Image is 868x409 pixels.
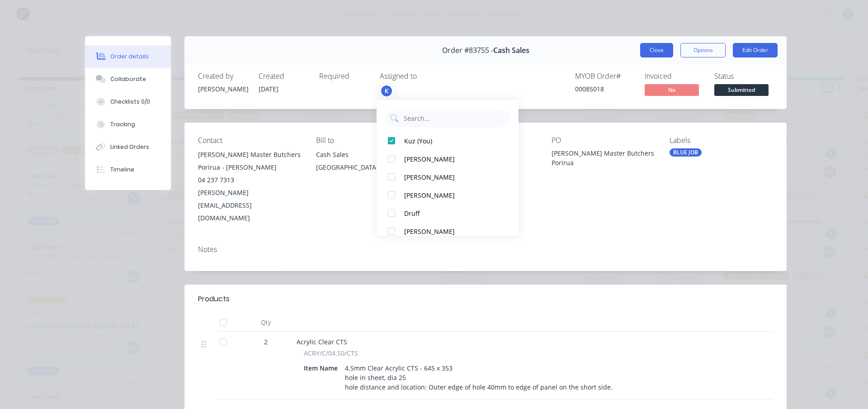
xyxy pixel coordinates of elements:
[403,109,505,127] input: Search...
[670,136,773,145] div: Labels
[404,136,500,146] div: Kuz (You)
[304,348,358,358] span: ACRY/C/04.50/CTS
[198,245,773,254] div: Notes
[377,186,519,204] button: [PERSON_NAME]
[85,45,171,68] button: Order details
[645,72,703,81] div: Invoiced
[198,148,302,224] div: [PERSON_NAME] Master Butchers Porirua - [PERSON_NAME]04 237 7313[PERSON_NAME][EMAIL_ADDRESS][DOMA...
[110,75,146,83] div: Collaborate
[670,148,702,157] div: BLUE JOB
[198,186,302,224] div: [PERSON_NAME][EMAIL_ADDRESS][DOMAIN_NAME]
[404,227,500,236] div: [PERSON_NAME]
[85,90,171,113] button: Checklists 0/0
[493,46,529,55] span: Cash Sales
[575,84,634,94] div: 00085018
[404,209,500,218] div: Druff
[645,84,699,95] span: No
[259,72,308,81] div: Created
[110,52,149,61] div: Order details
[110,166,134,174] div: Timeline
[319,72,369,81] div: Required
[377,150,519,168] button: [PERSON_NAME]
[380,84,393,98] button: K
[404,154,500,164] div: [PERSON_NAME]
[714,84,769,98] button: Submitted
[680,43,726,57] button: Options
[714,84,769,95] span: Submitted
[316,136,420,145] div: Bill to
[552,148,655,167] div: [PERSON_NAME] Master Butchers Porirua
[377,222,519,240] button: [PERSON_NAME]
[640,43,673,57] button: Close
[239,314,293,332] div: Qty
[110,143,149,151] div: Linked Orders
[377,168,519,186] button: [PERSON_NAME]
[198,84,248,94] div: [PERSON_NAME]
[316,161,420,174] div: [GEOGRAPHIC_DATA],
[316,148,420,161] div: Cash Sales
[85,113,171,136] button: Tracking
[297,338,347,346] span: Acrylic Clear CTS
[85,136,171,158] button: Linked Orders
[110,120,135,128] div: Tracking
[198,174,302,186] div: 04 237 7313
[85,158,171,181] button: Timeline
[733,43,778,57] button: Edit Order
[404,172,500,182] div: [PERSON_NAME]
[380,72,470,81] div: Assigned to
[198,294,230,304] div: Products
[552,136,655,145] div: PO
[110,98,150,106] div: Checklists 0/0
[714,72,773,81] div: Status
[442,46,493,55] span: Order #83755 -
[198,72,248,81] div: Created by
[304,361,341,375] div: Item Name
[198,136,302,145] div: Contact
[341,361,616,394] div: 4.5mm Clear Acrylic CTS - 645 x 353 hole in sheet, dia 25 hole distance and location: Outer edge ...
[377,204,519,222] button: Druff
[198,148,302,174] div: [PERSON_NAME] Master Butchers Porirua - [PERSON_NAME]
[404,190,500,200] div: [PERSON_NAME]
[575,72,634,81] div: MYOB Order #
[85,68,171,90] button: Collaborate
[259,85,278,93] span: [DATE]
[316,148,420,177] div: Cash Sales[GEOGRAPHIC_DATA],
[377,132,519,150] button: Kuz (You)
[264,337,268,347] span: 2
